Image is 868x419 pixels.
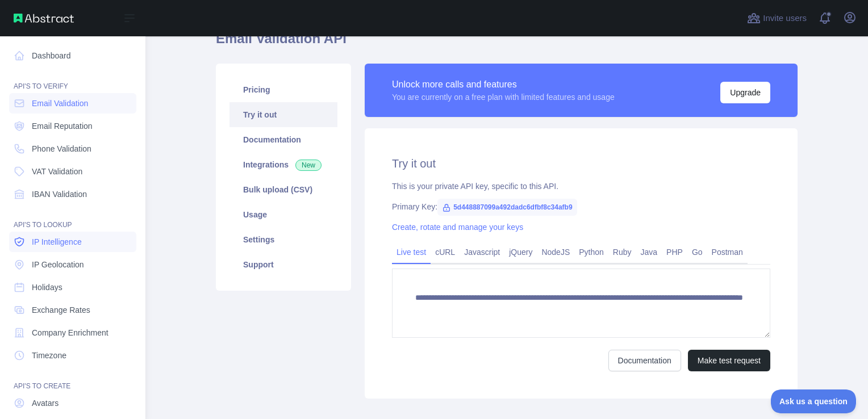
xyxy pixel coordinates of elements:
[9,345,136,366] a: Timezone
[9,207,136,229] div: API'S TO LOOKUP
[608,350,681,371] a: Documentation
[9,322,136,343] a: Company Enrichment
[9,93,136,114] a: Email Validation
[295,160,322,171] span: New
[392,201,770,212] div: Primary Key:
[763,12,807,25] span: Invite users
[14,14,74,23] img: Abstract API
[771,389,857,413] iframe: Toggle Customer Support
[229,102,337,127] a: Try it out
[9,254,136,275] a: IP Geolocation
[9,184,136,204] a: IBAN Validation
[392,243,431,261] a: Live test
[537,243,574,261] a: NodeJS
[216,30,798,57] h1: Email Validation API
[431,243,460,261] a: cURL
[9,45,136,66] a: Dashboard
[9,368,136,391] div: API'S TO CREATE
[32,120,93,132] span: Email Reputation
[9,393,136,413] a: Avatars
[229,177,337,202] a: Bulk upload (CSV)
[229,127,337,152] a: Documentation
[32,304,90,316] span: Exchange Rates
[9,161,136,182] a: VAT Validation
[720,82,770,103] button: Upgrade
[688,350,770,371] button: Make test request
[9,300,136,320] a: Exchange Rates
[437,199,577,216] span: 5d448887099a492dadc6dfbf8c34afb9
[392,78,615,91] div: Unlock more calls and features
[32,327,108,338] span: Company Enrichment
[32,236,82,248] span: IP Intelligence
[608,243,636,261] a: Ruby
[32,259,84,270] span: IP Geolocation
[662,243,687,261] a: PHP
[9,116,136,136] a: Email Reputation
[32,282,62,293] span: Holidays
[392,156,770,171] h2: Try it out
[745,9,809,27] button: Invite users
[9,68,136,91] div: API'S TO VERIFY
[229,252,337,277] a: Support
[504,243,537,261] a: jQuery
[9,277,136,298] a: Holidays
[392,181,770,192] div: This is your private API key, specific to this API.
[32,143,91,154] span: Phone Validation
[392,91,615,103] div: You are currently on a free plan with limited features and usage
[229,77,337,102] a: Pricing
[392,223,523,232] a: Create, rotate and manage your keys
[9,139,136,159] a: Phone Validation
[32,350,66,361] span: Timezone
[229,202,337,227] a: Usage
[636,243,662,261] a: Java
[687,243,707,261] a: Go
[32,188,87,200] span: IBAN Validation
[229,152,337,177] a: Integrations New
[460,243,504,261] a: Javascript
[229,227,337,252] a: Settings
[574,243,608,261] a: Python
[707,243,748,261] a: Postman
[32,166,82,177] span: VAT Validation
[32,397,59,409] span: Avatars
[32,98,88,109] span: Email Validation
[9,232,136,252] a: IP Intelligence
